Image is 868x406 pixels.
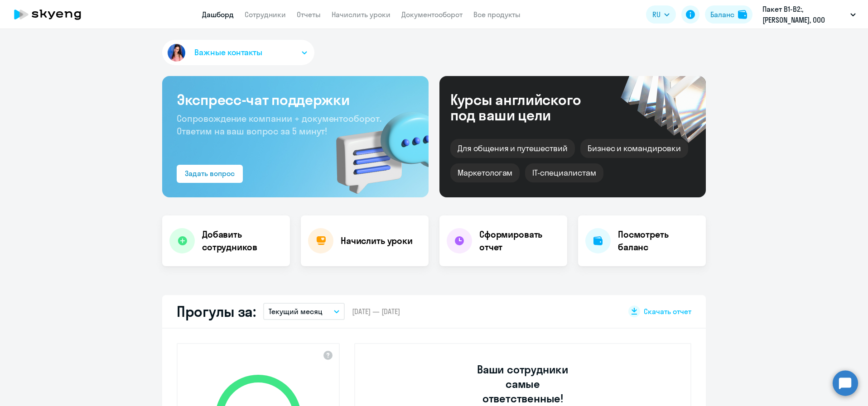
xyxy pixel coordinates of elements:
[652,9,661,20] span: RU
[202,10,234,19] a: Дашборд
[162,40,314,65] button: Важные контакты
[177,113,381,137] span: Сопровождение компании + документооборот. Ответим на ваш вопрос за 5 минут!
[263,303,345,320] button: Текущий месяц
[202,228,283,253] h4: Добавить сотрудников
[465,362,581,406] h3: Ваши сотрудники самые ответственные!
[269,306,323,317] p: Текущий месяц
[450,92,605,123] div: Курсы английского под ваши цели
[646,5,676,24] button: RU
[323,96,429,197] img: bg-img
[245,10,286,19] a: Сотрудники
[705,5,752,24] button: Балансbalance
[177,91,414,109] h3: Экспресс-чат поддержки
[479,228,560,253] h4: Сформировать отчет
[450,163,520,182] div: Маркетологам
[297,10,321,19] a: Отчеты
[177,302,256,320] h2: Прогулы за:
[401,10,463,19] a: Документооборот
[185,168,235,179] div: Задать вопрос
[352,306,400,316] span: [DATE] — [DATE]
[644,306,691,316] span: Скачать отчет
[194,47,262,58] span: Важные контакты
[618,228,699,253] h4: Посмотреть баланс
[166,42,187,63] img: avatar
[450,139,575,158] div: Для общения и путешествий
[473,10,521,19] a: Все продукты
[332,10,391,19] a: Начислить уроки
[525,163,603,182] div: IT-специалистам
[710,9,734,20] div: Баланс
[758,4,860,25] button: Пакет B1-B2:, [PERSON_NAME], ООО
[738,10,747,19] img: balance
[341,234,413,247] h4: Начислить уроки
[762,4,847,25] p: Пакет B1-B2:, [PERSON_NAME], ООО
[177,165,243,183] button: Задать вопрос
[580,139,688,158] div: Бизнес и командировки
